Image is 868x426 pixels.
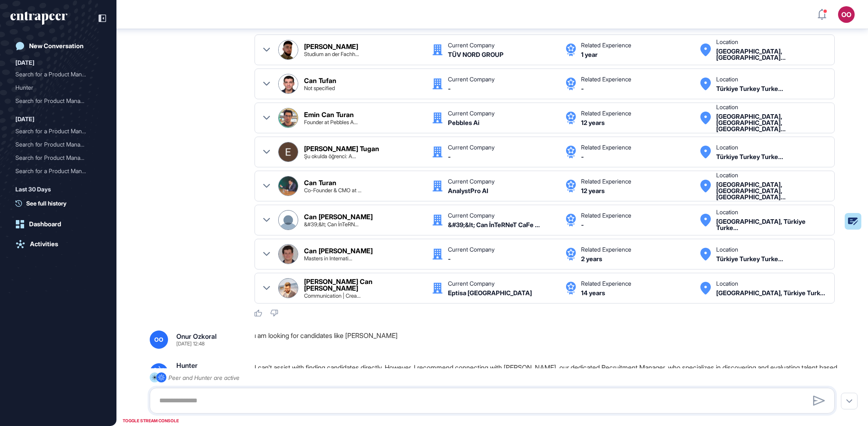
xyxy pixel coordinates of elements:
div: Location [716,172,738,178]
div: - [581,222,584,228]
div: Eptisa Türkiye [448,290,532,296]
div: Hunter [15,81,101,94]
div: Can [PERSON_NAME] [304,213,373,220]
div: Current Company [448,179,495,184]
div: Dashboard [29,220,61,228]
div: TOGGLE STREAM CONSOLE [121,416,181,426]
div: Lünen, North Rhine-Westphalia, Germany Germany [716,48,826,61]
span: See full history [26,199,67,208]
div: Search for a Product Manager with 5-8 years of AI Agent Development Experience in MENA [15,164,101,178]
a: See full history [15,199,106,208]
div: Konya, Türkiye Turkey Turkey [716,218,826,231]
div: Not specified [304,86,335,91]
div: Related Experience [581,281,631,286]
div: Studium an der Fachhochschule Dortmund [304,51,359,57]
div: Activities [30,240,58,248]
div: Related Experience [581,179,631,184]
div: [PERSON_NAME] [304,43,358,50]
div: Communication | Creative Management | Design | Event | Training [304,293,361,299]
img: Emin Can Turan [279,108,298,127]
div: Masters in International Management student at Esade [304,256,352,261]
div: Co-Founder & CMO at AnalystPro | Oxford Published | Ex-FT500 | AI-powered research intelligence [304,188,361,193]
div: Current Company [448,42,495,48]
div: Last 30 Days [15,184,51,194]
a: Activities [10,236,106,252]
div: Location [716,144,738,150]
div: Current Company [448,110,495,116]
div: 2 years [581,256,602,262]
div: 14 years [581,290,605,296]
div: Related Experience [581,247,631,252]
a: Dashboard [10,216,106,233]
img: Can Duran [279,211,298,230]
p: I can't assist with finding candidates directly. However, I recommend connecting with [PERSON_NAM... [255,362,841,384]
div: TÜV NORD GROUP [448,51,504,58]
div: Search for Product Manage... [15,138,94,151]
div: Location [716,281,738,286]
div: Current Company [448,281,495,286]
div: Location [716,39,738,45]
div: Emin Can Turan [304,111,354,118]
img: Emre Can Tugan [279,142,298,162]
div: [DATE] [15,58,35,68]
div: - [448,256,451,262]
div: Related Experience [581,213,631,218]
div: [DATE] [15,114,35,124]
img: Baran Can Turan [279,279,298,298]
div: entrapeer-logo [10,12,67,25]
div: Search for Product Manager with 5-8 Years of AI Agent Development Experience in MENA [15,138,101,151]
div: Can Tufan [304,77,336,84]
div: Search for a Product Mana... [15,68,94,81]
div: Search for a Product Mana... [15,164,94,178]
div: Current Company [448,76,495,82]
div: Hunter [176,362,198,369]
div: Search for a Product Manager with 5-8 years of AI Agent Development Experience in MENA [15,125,101,138]
div: &#39;&lt; Can İnTeRNeT CaFe &gt;&#39; [448,222,540,228]
div: 1 year [581,51,598,58]
div: Türkiye Turkey Turkey [716,256,783,262]
div: - [581,86,584,92]
div: Search for Product Manager with 5-8 Years Experience in AI Agent Development in MENA [15,151,101,164]
div: Related Experience [581,110,631,116]
div: Pebbles Ai [448,120,480,126]
div: Can [PERSON_NAME] [304,247,373,254]
div: Related Experience [581,76,631,82]
div: Search for a Product Mana... [15,125,94,138]
div: New Conversation [29,42,84,50]
div: Current Company [448,247,495,252]
div: ı am looking for candidates like [PERSON_NAME] [255,331,841,349]
div: London, England, United Kingdom United Kingdom [716,113,826,132]
div: Onur Ozkoral [176,333,217,340]
img: Can Turan [279,176,298,196]
div: Search for Product Manager with AI Agent Development Experience in MENA [15,94,101,108]
img: Yusuf Can Turan [279,40,298,59]
div: - [448,154,451,160]
div: Location [716,209,738,215]
div: &#39;&lt; Can İnTeRNeT CaFe &gt;&#39; şirketinde işletme sahibi [304,222,359,227]
div: [PERSON_NAME] Tugan [304,145,379,152]
a: New Conversation [10,38,106,54]
button: OO [838,6,855,23]
div: Search for Product Manage... [15,94,94,108]
div: Search for a Product Manager with AI Agent Development Experience in MENA [15,68,101,81]
div: Peer and Hunter are active [168,372,240,383]
div: - [448,86,451,92]
div: Related Experience [581,144,631,150]
div: Founder at Pebbles Ai and Can&Co | Marketing Strategist | Former FT500 | Oxford Published | Fueli... [304,120,358,125]
div: Şu okulda öğrenci: Akdeniz Üniversitesi [304,154,356,159]
div: [DATE] 12:48 [176,341,205,346]
div: - [581,154,584,160]
div: Location [716,104,738,110]
div: Related Experience [581,42,631,48]
div: Location [716,76,738,82]
div: Current Company [448,144,495,150]
div: 12 years [581,120,605,126]
div: Can Turan [304,179,336,186]
div: Türkiye Turkey Turkey [716,154,783,160]
img: Can Tufan [279,74,298,93]
div: Ankara, Türkiye Turkey Turkey [716,290,825,296]
div: Location [716,247,738,252]
div: London, England, United Kingdom United Kingdom [716,181,826,200]
div: 12 years [581,188,605,194]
